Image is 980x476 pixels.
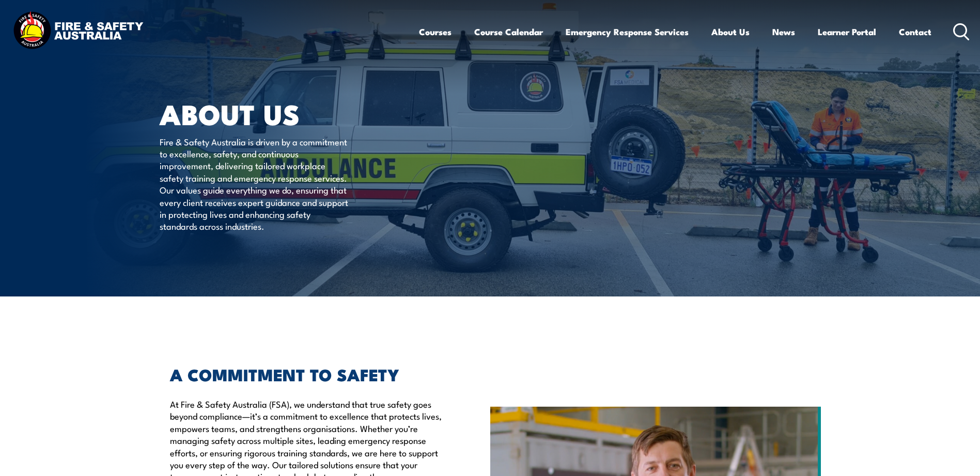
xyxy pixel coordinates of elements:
a: News [772,18,795,46]
a: About Us [711,18,750,46]
h2: A COMMITMENT TO SAFETY [170,367,443,381]
a: Course Calendar [474,18,543,46]
a: Learner Portal [818,18,876,46]
a: Contact [899,18,931,46]
a: Courses [419,18,452,46]
p: Fire & Safety Australia is driven by a commitment to excellence, safety, and continuous improveme... [160,136,348,232]
a: Emergency Response Services [566,18,689,46]
h1: About Us [160,101,415,126]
